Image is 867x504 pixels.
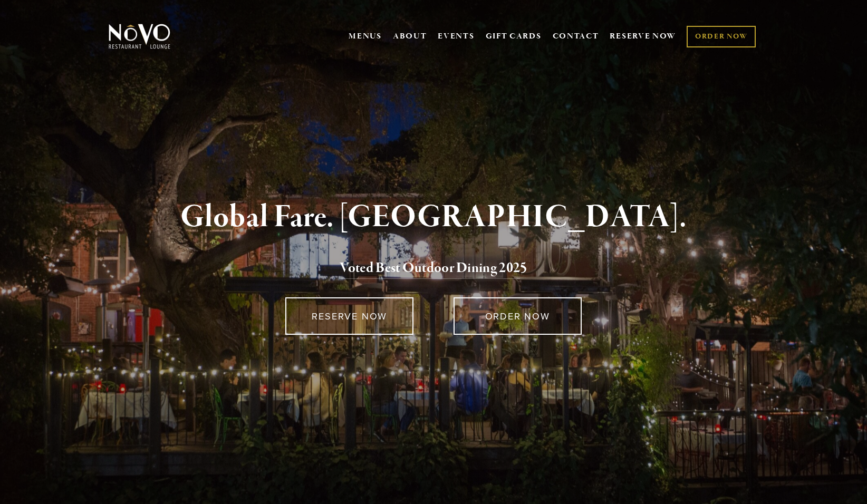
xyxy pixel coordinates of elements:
[285,297,413,335] a: RESERVE NOW
[107,23,172,50] img: Novo Restaurant &amp; Lounge
[486,26,542,46] a: GIFT CARDS
[553,26,599,46] a: CONTACT
[393,31,427,42] a: ABOUT
[180,197,686,237] strong: Global Fare. [GEOGRAPHIC_DATA].
[126,257,741,279] h2: 5
[349,31,382,42] a: MENUS
[340,259,520,279] a: Voted Best Outdoor Dining 202
[687,26,756,47] a: ORDER NOW
[438,31,474,42] a: EVENTS
[610,26,676,46] a: RESERVE NOW
[454,297,582,335] a: ORDER NOW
